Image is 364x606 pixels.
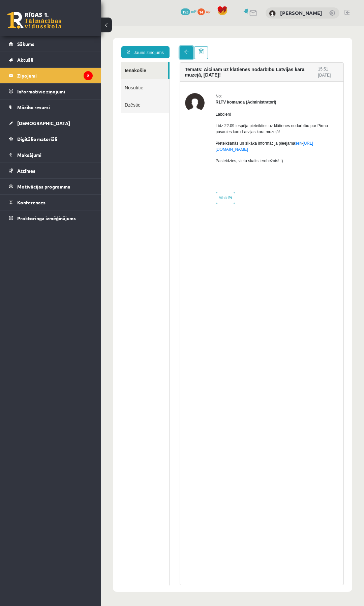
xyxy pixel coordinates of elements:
[181,8,196,14] a: 193 mP
[115,97,238,109] p: Līdz 22.09 iespēja pieteikties uz klātienes nodarbību par Pirmo pasaules karu Latvijas kara muzejā!
[115,67,238,73] div: No:
[17,68,93,83] legend: Ziņojumi
[9,147,93,163] a: Maksājumi
[206,8,210,14] span: xp
[280,9,322,16] a: [PERSON_NAME]
[84,41,217,52] h4: Temats: Aicinām uz klātienes nodarbību Latvijas kara muzejā, [DATE]!
[20,20,68,32] a: Jauns ziņojums
[9,68,93,83] a: Ziņojumi2
[269,10,276,17] img: Ņikita Ņemiro
[181,8,190,15] span: 193
[9,52,93,67] a: Aktuāli
[17,57,33,63] span: Aktuāli
[9,163,93,178] a: Atzīmes
[115,114,238,126] p: Pieteikšanās un sīkāka informācija pieejama -
[17,147,93,163] legend: Maksājumi
[198,8,214,14] a: 14 xp
[9,195,93,210] a: Konferences
[115,74,175,79] strong: R1TV komanda (Administratori)
[17,84,93,99] legend: Informatīvie ziņojumi
[198,8,205,15] span: 14
[17,215,76,221] span: Proktoringa izmēģinājums
[17,41,34,47] span: Sākums
[84,71,93,80] i: 2
[9,99,93,115] a: Mācību resursi
[9,179,93,194] a: Motivācijas programma
[115,132,238,138] p: Pasteidzies, vietu skaits ierobežots! :)
[9,84,93,99] a: Informatīvie ziņojumi
[115,166,134,178] a: Atbildēt
[17,136,57,142] span: Digitālie materiāli
[217,40,237,52] div: 15:51 [DATE]
[84,67,103,87] img: R1TV komanda
[17,168,35,174] span: Atzīmes
[9,36,93,52] a: Sākums
[115,85,238,91] p: Labdien!
[20,36,67,53] a: Ienākošie
[7,12,61,29] a: Rīgas 1. Tālmācības vidusskola
[191,8,196,14] span: mP
[17,104,50,110] span: Mācību resursi
[20,70,68,87] a: Dzēstie
[9,115,93,131] a: [DEMOGRAPHIC_DATA]
[20,53,68,70] a: Nosūtītie
[17,183,70,190] span: Motivācijas programma
[9,131,93,147] a: Digitālie materiāli
[9,210,93,226] a: Proktoringa izmēģinājums
[194,115,201,120] a: šeit
[17,199,45,205] span: Konferences
[17,120,70,126] span: [DEMOGRAPHIC_DATA]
